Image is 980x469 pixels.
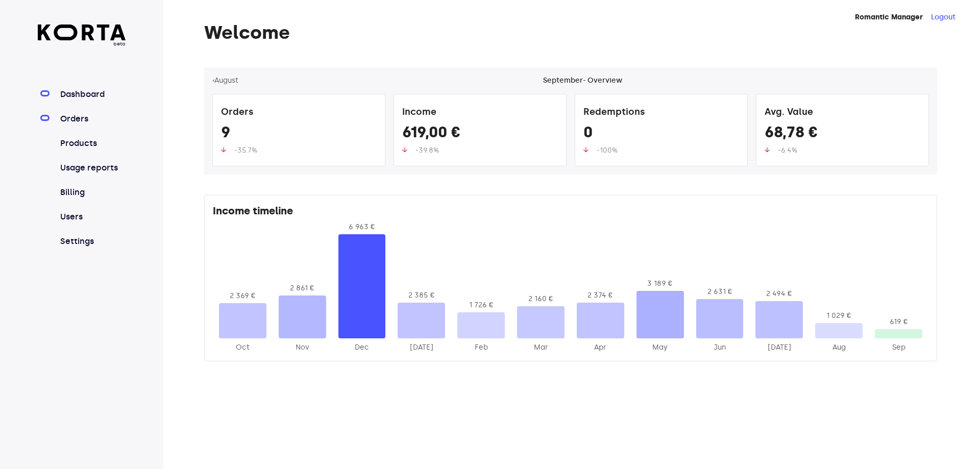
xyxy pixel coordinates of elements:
[931,12,955,22] button: Logout
[398,342,445,353] div: 2025-Jan
[279,342,326,353] div: 2024-Nov
[636,279,684,289] div: 3 189 €
[815,311,863,321] div: 1 029 €
[402,123,558,145] div: 619,00 €
[58,137,126,150] a: Products
[696,287,744,297] div: 2 631 €
[778,146,797,155] span: -6.4%
[755,342,803,353] div: 2025-Jul
[221,103,377,123] div: Orders
[212,76,238,86] button: ‹August
[583,123,739,145] div: 0
[457,300,505,310] div: 1 726 €
[58,235,126,248] a: Settings
[398,290,445,301] div: 2 385 €
[279,283,326,293] div: 2 861 €
[696,342,744,353] div: 2025-Jun
[875,317,922,327] div: 619 €
[415,146,439,155] span: -39.8%
[543,76,622,86] div: September - Overview
[204,22,937,43] h1: Welcome
[402,103,558,123] div: Income
[213,204,928,222] div: Income timeline
[583,147,589,153] img: up
[875,342,922,353] div: 2025-Sep
[517,342,565,353] div: 2025-Mar
[338,342,386,353] div: 2024-Dec
[815,342,863,353] div: 2025-Aug
[38,24,126,47] a: beta
[855,13,923,21] strong: Romantic Manager
[219,342,266,353] div: 2024-Oct
[583,103,739,123] div: Redemptions
[577,290,624,301] div: 2 374 €
[58,162,126,174] a: Usage reports
[577,342,624,353] div: 2025-Apr
[765,103,920,123] div: Avg. Value
[58,113,126,125] a: Orders
[58,88,126,101] a: Dashboard
[402,147,407,153] img: up
[636,342,684,353] div: 2025-May
[517,294,565,304] div: 2 160 €
[765,147,770,153] img: up
[38,40,126,47] span: beta
[597,146,618,155] span: -100%
[58,211,126,223] a: Users
[58,186,126,199] a: Billing
[221,123,377,145] div: 9
[219,291,266,301] div: 2 369 €
[221,147,226,153] img: up
[38,24,126,40] img: Korta
[338,222,386,232] div: 6 963 €
[457,342,505,353] div: 2025-Feb
[234,146,257,155] span: -35.7%
[755,289,803,299] div: 2 494 €
[765,123,920,145] div: 68,78 €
